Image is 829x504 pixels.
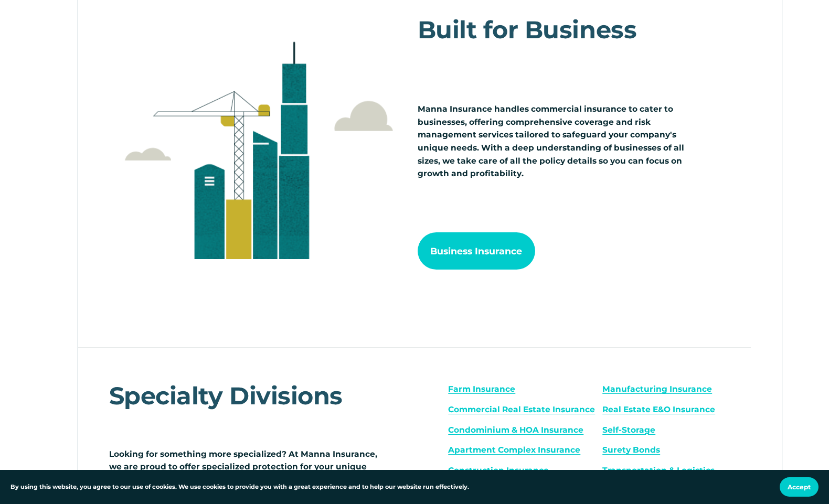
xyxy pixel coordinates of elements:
[418,15,637,45] span: Built for Business
[109,449,379,498] strong: Looking for something more specialized? At Manna Insurance, we are proud to offer specialized pro...
[602,425,655,435] a: Self-Storage
[788,483,811,491] span: Accept
[10,482,469,492] p: By using this website, you agree to our use of cookies. We use cookies to provide you with a grea...
[109,381,343,411] span: Specialty Divisions
[448,445,580,455] a: Apartment Complex Insurance
[602,404,715,414] a: Real Estate E&O Insurance
[448,465,549,475] a: Construction Insurance
[602,445,660,455] a: Surety Bonds
[602,384,712,394] a: Manufacturing Insurance
[602,465,715,475] a: Transportation & Logistics
[418,232,535,270] a: Business Insurance
[448,425,583,435] a: Condominium & HOA Insurance
[780,477,819,497] button: Accept
[418,104,686,178] strong: Manna Insurance handles commercial insurance to cater to businesses, offering comprehensive cover...
[448,384,515,394] a: Farm Insurance
[448,404,595,414] a: Commercial Real Estate Insurance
